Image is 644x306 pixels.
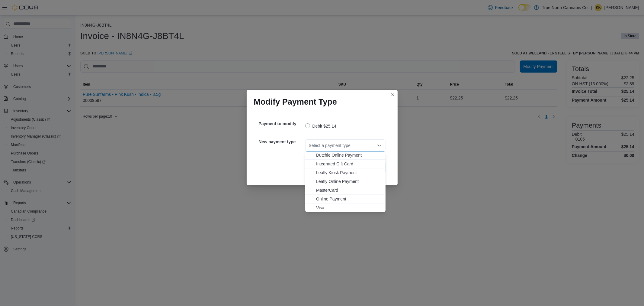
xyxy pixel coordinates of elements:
[316,161,382,167] span: Integrated Gift Card
[305,177,386,186] button: Leafly Online Payment
[316,152,382,158] span: Dutchie Online Payment
[305,116,386,212] div: Choose from the following options
[305,168,386,177] button: Leafly Kiosk Payment
[316,178,382,184] span: Leafly Online Payment
[309,142,309,149] input: Accessible screen reader label
[316,196,382,202] span: Online Payment
[377,143,382,148] button: Close list of options
[389,91,396,98] button: Closes this modal window
[305,186,386,195] button: MasterCard
[305,195,386,203] button: Online Payment
[305,203,386,212] button: Visa
[305,122,336,130] label: Debit $25.14
[316,170,382,176] span: Leafly Kiosk Payment
[305,160,386,168] button: Integrated Gift Card
[316,187,382,193] span: MasterCard
[305,151,386,160] button: Dutchie Online Payment
[316,205,382,211] span: Visa
[254,97,337,107] h1: Modify Payment Type
[259,118,304,130] h5: Payment to modify
[259,136,304,148] h5: New payment type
